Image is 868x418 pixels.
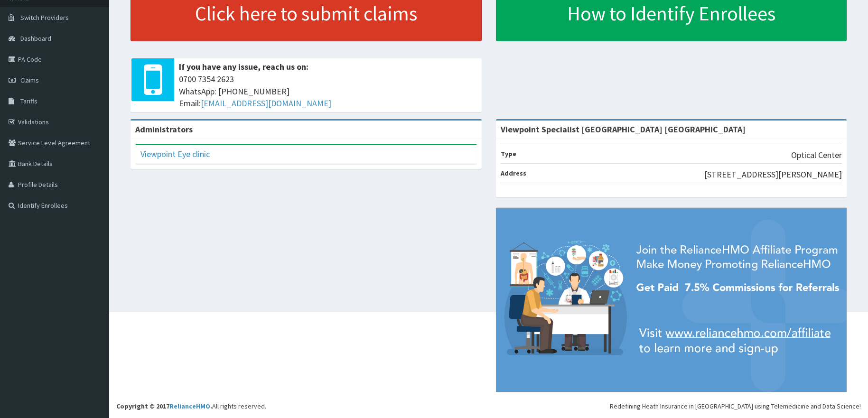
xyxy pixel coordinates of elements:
strong: Viewpoint Specialist [GEOGRAPHIC_DATA] [GEOGRAPHIC_DATA] [501,124,746,135]
footer: All rights reserved. [109,312,868,418]
span: Tariffs [20,97,37,105]
a: [EMAIL_ADDRESS][DOMAIN_NAME] [201,98,331,109]
div: Redefining Heath Insurance in [GEOGRAPHIC_DATA] using Telemedicine and Data Science! [610,401,861,411]
b: Administrators [135,124,193,135]
span: Switch Providers [20,13,69,22]
p: Optical Center [791,149,842,161]
span: Dashboard [20,34,51,43]
img: provider-team-banner.png [496,208,847,392]
a: RelianceHMO [169,402,210,410]
b: If you have any issue, reach us on: [179,61,308,72]
p: [STREET_ADDRESS][PERSON_NAME] [704,168,842,181]
b: Address [501,169,526,177]
strong: Copyright © 2017 . [116,402,212,410]
b: Type [501,149,516,158]
a: Viewpoint Eye clinic [140,149,210,159]
span: Claims [20,76,39,84]
span: 0700 7354 2623 WhatsApp: [PHONE_NUMBER] Email: [179,73,477,110]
